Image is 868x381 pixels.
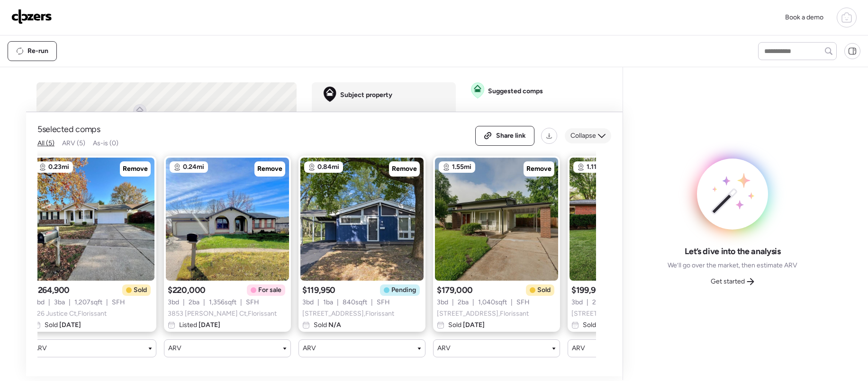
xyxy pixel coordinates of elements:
[478,298,507,307] span: 1,040 sqft
[302,309,394,319] span: [STREET_ADDRESS] , Florissant
[302,284,335,296] span: $119,950
[785,13,823,21] span: Book a demo
[203,298,205,307] span: |
[37,139,54,147] span: All (5)
[711,277,745,286] span: Get started
[526,164,552,174] span: Remove
[323,298,333,307] span: 1 ba
[45,320,81,330] span: Sold
[168,284,206,296] span: $220,000
[240,298,242,307] span: |
[437,284,473,296] span: $179,000
[69,298,71,307] span: |
[572,344,585,353] span: ARV
[54,298,65,307] span: 3 ba
[583,320,619,330] span: Sold
[587,298,588,307] span: |
[437,309,529,319] span: [STREET_ADDRESS] , Florissant
[183,298,185,307] span: |
[106,298,108,307] span: |
[33,298,45,307] span: 3 bd
[33,309,107,319] span: 926 Justice Ct , Florissant
[34,344,47,353] span: ARV
[168,344,181,353] span: ARV
[197,321,220,329] span: [DATE]
[340,90,392,100] span: Subject property
[488,87,543,96] span: Suggested comps
[461,321,485,329] span: [DATE]
[337,298,339,307] span: |
[123,164,148,174] span: Remove
[179,320,220,330] span: Listed
[592,298,603,307] span: 2 ba
[134,285,147,295] span: Sold
[448,320,485,330] span: Sold
[189,298,199,307] span: 2 ba
[168,298,179,307] span: 3 bd
[183,162,204,172] span: 0.24mi
[668,261,797,270] span: We’ll go over the market, then estimate ARV
[258,285,281,295] span: For sale
[587,162,604,172] span: 1.11mi
[685,246,781,257] span: Let’s dive into the analysis
[112,298,125,307] span: SFH
[511,298,513,307] span: |
[437,344,451,353] span: ARV
[74,298,102,307] span: 1,207 sqft
[209,298,236,307] span: 1,356 sqft
[452,162,471,172] span: 1.55mi
[437,298,448,307] span: 3 bd
[452,298,454,307] span: |
[302,298,314,307] span: 3 bd
[317,298,319,307] span: |
[48,298,50,307] span: |
[458,298,469,307] span: 2 ba
[537,285,551,295] span: Sold
[496,131,526,141] span: Share link
[327,321,341,329] span: N/A
[371,298,373,307] span: |
[33,284,70,296] span: $264,900
[257,164,282,174] span: Remove
[58,321,81,329] span: [DATE]
[11,9,52,24] img: Logo
[93,139,118,147] span: As-is (0)
[377,298,390,307] span: SFH
[27,46,48,56] span: Re-run
[62,139,85,147] span: ARV (5)
[314,320,341,330] span: Sold
[168,309,277,319] span: 3853 [PERSON_NAME] Ct , Florissant
[392,164,417,174] span: Remove
[37,124,100,135] span: 5 selected comps
[571,309,663,319] span: [STREET_ADDRESS] , Florissant
[391,285,416,295] span: Pending
[317,162,339,172] span: 0.84mi
[570,131,596,141] span: Collapse
[48,162,69,172] span: 0.23mi
[571,298,583,307] span: 3 bd
[472,298,474,307] span: |
[516,298,530,307] span: SFH
[571,284,606,296] span: $199,900
[246,298,259,307] span: SFH
[343,298,367,307] span: 840 sqft
[303,344,316,353] span: ARV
